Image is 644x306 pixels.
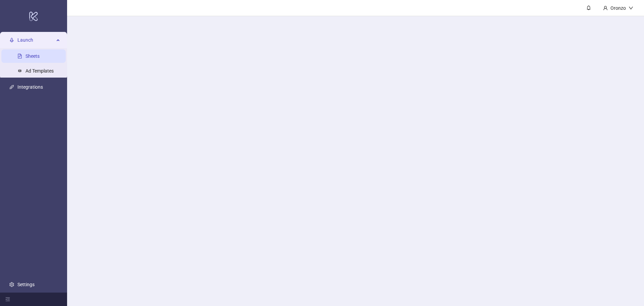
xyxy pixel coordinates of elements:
a: Settings [17,282,35,287]
span: user [603,6,608,10]
span: down [629,6,633,10]
a: Integrations [17,84,43,90]
a: Sheets [25,53,40,59]
span: menu-fold [5,297,10,302]
span: rocket [9,38,14,42]
div: Oronzo [608,4,629,12]
span: Launch [17,33,54,47]
span: bell [586,5,591,10]
a: Ad Templates [25,68,54,74]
